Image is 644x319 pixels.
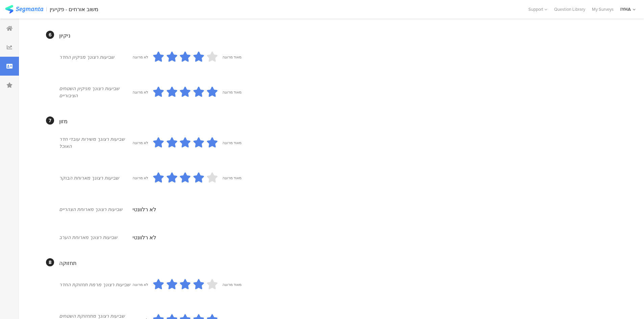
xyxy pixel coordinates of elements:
div: שביעות רצונך מארוחת הערב [59,234,133,241]
div: IYHA [620,6,631,12]
div: מאוד מרוצה [222,89,241,95]
div: לא מרוצה [133,89,148,95]
div: 7 [46,116,54,125]
div: שביעות רצונך מניקיון החדר [59,54,133,61]
section: לא רלוונטי [133,199,612,220]
div: לא מרוצה [133,140,148,145]
div: | [46,5,47,13]
div: ניקיון [59,32,612,39]
div: מזון [59,117,612,125]
div: לא מרוצה [133,175,148,181]
div: מאוד מרוצה [222,175,241,181]
div: Support [528,4,547,15]
div: לא מרוצה [133,282,148,287]
div: משוב אורחים - פקיעין [50,6,98,12]
div: 6 [46,31,54,39]
div: שביעות רצונך מרמת תחזוקת החדר [59,281,133,288]
div: לא מרוצה [133,54,148,60]
div: שביעות רצונך מארוחת הבוקר [59,175,133,182]
div: 8 [46,258,54,266]
div: שביעות רצונך מניקיון השטחים הציבוריים [59,85,133,99]
a: Question Library [551,6,589,12]
div: תחזוקה [59,259,612,267]
div: מאוד מרוצה [222,54,241,60]
div: מאוד מרוצה [222,140,241,145]
a: My Surveys [589,6,617,12]
div: מאוד מרוצה [222,282,241,287]
section: לא רלוונטי [133,227,612,248]
img: segmanta logo [5,5,43,14]
div: שביעות רצונך מארוחת הצהריים [59,206,133,213]
div: שביעות רצונך משירות עובדי חדר האוכל [59,136,133,150]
